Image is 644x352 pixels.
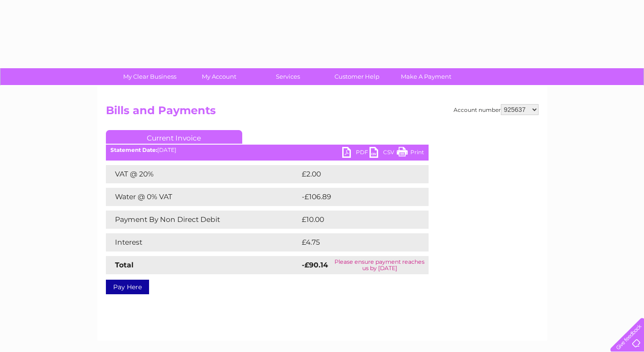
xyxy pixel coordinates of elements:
td: Please ensure payment reaches us by [DATE] [331,256,428,274]
div: [DATE] [106,147,429,153]
td: VAT @ 20% [106,165,300,183]
a: Services [250,68,325,85]
a: PDF [342,147,369,160]
strong: Total [115,261,134,269]
td: £4.75 [300,233,407,251]
a: Print [397,147,424,160]
a: Pay Here [106,280,149,294]
td: Interest [106,233,300,251]
td: Water @ 0% VAT [106,188,300,206]
td: £2.00 [300,165,408,183]
a: Customer Help [320,68,394,85]
td: £10.00 [300,211,410,229]
a: CSV [369,147,397,160]
strong: -£90.14 [302,261,328,269]
h2: Bills and Payments [106,104,539,121]
a: Current Invoice [106,130,242,144]
div: Account number [454,104,539,115]
a: My Clear Business [112,68,187,85]
a: Make A Payment [389,68,464,85]
b: Statement Date: [110,146,157,153]
a: My Account [181,68,256,85]
td: Payment By Non Direct Debit [106,211,300,229]
td: -£106.89 [300,188,414,206]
